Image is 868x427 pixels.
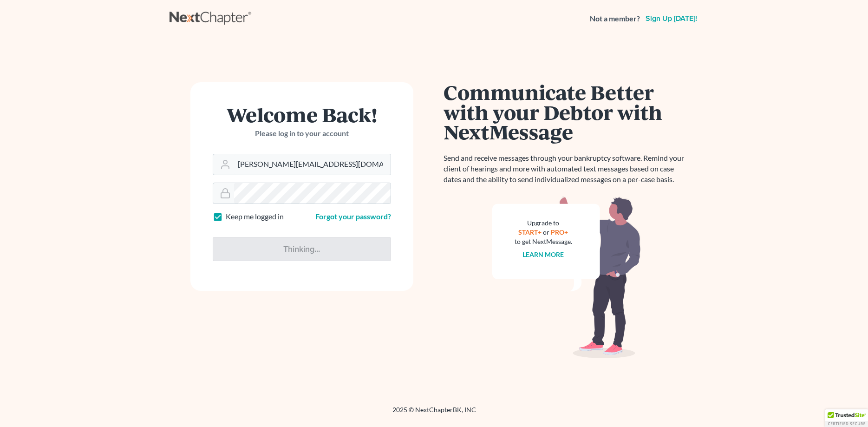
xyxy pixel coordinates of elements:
strong: Not a member? [590,13,640,24]
img: nextmessage_bg-59042aed3d76b12b5cd301f8e5b87938c9018125f34e5fa2b7a6b67550977c72.svg [492,196,641,359]
label: Keep me logged in [226,211,284,222]
h1: Communicate Better with your Debtor with NextMessage [444,82,690,142]
a: Learn more [522,250,564,258]
p: Send and receive messages through your bankruptcy software. Remind your client of hearings and mo... [444,153,690,185]
h1: Welcome Back! [213,105,391,125]
a: START+ [518,228,542,236]
input: Thinking... [213,237,391,261]
div: Upgrade to [515,218,572,228]
p: Please log in to your account [213,128,391,139]
a: Sign up [DATE]! [644,15,699,22]
a: Forgot your password? [315,212,391,221]
input: Email Address [234,154,391,175]
div: 2025 © NextChapterBK, INC [170,405,699,422]
div: TrustedSite Certified [825,409,868,427]
span: or [543,228,549,236]
div: to get NextMessage. [515,237,572,246]
a: PRO+ [551,228,568,236]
